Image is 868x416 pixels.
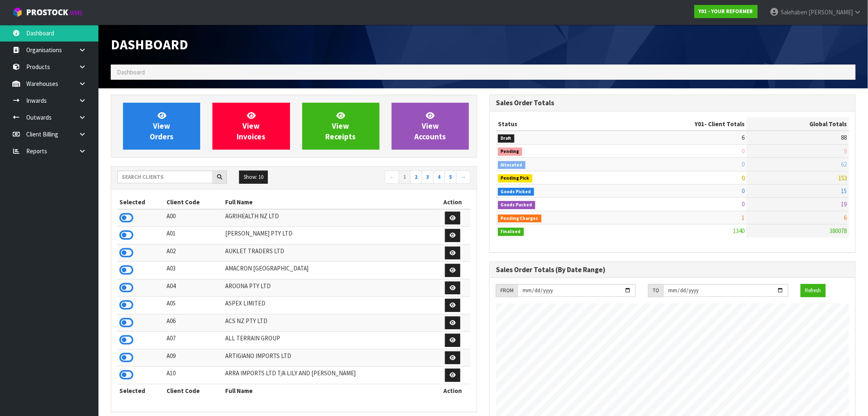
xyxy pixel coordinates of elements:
[223,209,435,227] td: AGRIHEALTH NZ LTD
[164,384,223,397] th: Client Code
[496,118,613,131] th: Status
[164,244,223,262] td: A02
[410,171,422,184] a: 2
[435,384,471,397] th: Action
[498,161,525,169] span: Allocated
[111,36,188,53] span: Dashboard
[456,171,471,184] a: →
[747,118,849,131] th: Global Totals
[237,111,265,141] span: View Invoices
[117,384,164,397] th: Selected
[164,297,223,314] td: A05
[70,9,82,17] small: WMS
[223,262,435,280] td: AMACRON [GEOGRAPHIC_DATA]
[496,99,849,107] h3: Sales Order Totals
[117,196,164,209] th: Selected
[742,174,745,182] span: 0
[742,214,745,222] span: 1
[742,160,745,168] span: 0
[385,171,399,184] a: ←
[435,196,471,209] th: Action
[414,111,446,141] span: View Accounts
[223,367,435,384] td: ARRA IMPORTS LTD T/A LILY AND [PERSON_NAME]
[392,103,469,150] a: ViewAccounts
[164,349,223,367] td: A09
[801,284,826,297] button: Refresh
[399,171,411,184] a: 1
[841,134,847,141] span: 88
[742,200,745,208] span: 0
[223,244,435,262] td: AUKLET TRADERS LTD
[239,171,268,184] button: Show: 10
[223,314,435,332] td: ACS NZ PTY LTD
[164,279,223,297] td: A04
[300,171,471,185] nav: Page navigation
[809,8,853,16] span: [PERSON_NAME]
[694,120,704,128] span: Y01
[445,171,457,184] a: 5
[498,215,541,223] span: Pending Charges
[498,148,522,156] span: Pending
[150,111,174,141] span: View Orders
[694,5,758,18] a: Y01 - YOUR REFORMER
[223,349,435,367] td: ARTIGIANO IMPORTS LTD
[212,103,290,150] a: ViewInvoices
[613,118,747,131] th: - Client Totals
[326,111,356,141] span: View Receipts
[223,196,435,209] th: Full Name
[164,196,223,209] th: Client Code
[838,174,847,182] span: 153
[223,297,435,314] td: ASPEX LIMITED
[498,188,534,196] span: Goods Picked
[498,201,535,209] span: Goods Packed
[742,147,745,155] span: 0
[164,262,223,280] td: A03
[223,279,435,297] td: AROONA PTY LTD
[117,68,145,76] span: Dashboard
[841,160,847,168] span: 62
[648,284,663,297] div: TO
[26,7,68,18] span: ProStock
[164,209,223,227] td: A00
[844,147,847,155] span: 9
[841,187,847,195] span: 15
[841,200,847,208] span: 19
[496,284,518,297] div: FROM
[498,134,514,143] span: Draft
[498,174,532,183] span: Pending Pick
[223,227,435,245] td: [PERSON_NAME] PTY LTD
[164,332,223,349] td: A07
[496,266,849,274] h3: Sales Order Totals (By Date Range)
[422,171,434,184] a: 3
[164,367,223,384] td: A10
[223,332,435,349] td: ALL TERRAIN GROUP
[830,227,847,235] span: 380078
[498,228,524,236] span: Finalised
[742,134,745,141] span: 6
[12,7,23,17] img: cube-alt.png
[164,227,223,245] td: A01
[844,214,847,222] span: 6
[164,314,223,332] td: A06
[223,384,435,397] th: Full Name
[123,103,200,150] a: ViewOrders
[302,103,379,150] a: ViewReceipts
[781,8,807,16] span: Salehaben
[433,171,445,184] a: 4
[117,171,213,183] input: Search clients
[699,8,753,15] strong: Y01 - YOUR REFORMER
[742,187,745,195] span: 0
[733,227,745,235] span: 1340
